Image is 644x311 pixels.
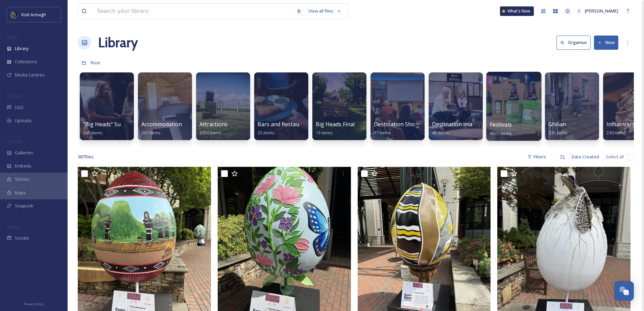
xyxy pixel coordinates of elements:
a: Attractions3250 items [199,121,228,136]
span: Stories [15,176,29,182]
span: Collections [15,59,37,65]
span: WIDGETS [7,139,22,144]
span: 3250 items [199,130,221,136]
span: Ghilian [548,120,566,128]
a: Library [98,32,138,53]
span: Embeds [15,163,31,169]
a: "Big Heads" Summer Content 2025365 items [83,121,171,136]
span: 365 items [83,130,102,136]
span: SnapLink [15,203,33,209]
span: Media Centres [15,72,45,78]
span: Big Heads Final Videos [316,120,373,128]
a: Festivals6935 items [490,121,512,136]
a: Accommodation207 items [141,121,182,136]
span: COLLECT [7,94,21,99]
a: Root [91,59,100,67]
a: Destination imagery45 items [432,121,484,136]
button: Open Chat [614,281,634,301]
span: Destination imagery [432,120,484,128]
span: Bars and Restaurants [258,120,313,128]
a: Organise [556,36,594,49]
span: 45 items [432,130,449,136]
span: 25 items [258,130,275,136]
a: Ghilian335 items [548,121,568,136]
span: Privacy Policy [24,302,44,306]
a: Bars and Restaurants25 items [258,121,313,136]
span: SOCIALS [7,224,20,229]
span: 335 items [548,130,568,136]
span: Destination Showcase, The Alex, [DATE] [374,120,475,128]
button: New [594,36,618,49]
span: Influencers [606,120,635,128]
span: Accommodation [141,120,182,128]
span: 17 items [374,130,391,136]
span: MEDIA [7,35,19,40]
span: "Big Heads" Summer Content 2025 [83,120,171,128]
span: Attractions [199,120,228,128]
span: Select all [606,154,624,160]
span: Root [91,60,100,66]
button: Organise [556,36,591,49]
span: 13 items [316,130,333,136]
span: Library [15,45,28,52]
a: View all files [305,4,344,18]
a: Influencers210 items [606,121,635,136]
span: [PERSON_NAME] [585,8,618,14]
span: 210 items [606,130,626,136]
span: 6935 items [490,130,512,136]
span: Uploads [15,117,32,124]
input: Search your library [94,4,293,19]
div: Date Created [568,150,602,163]
span: Galleries [15,150,33,156]
a: Big Heads Final Videos13 items [316,121,373,136]
div: Filters [524,150,549,163]
a: Destination Showcase, The Alex, [DATE]17 items [374,121,475,136]
a: [PERSON_NAME] [574,4,622,18]
img: THE-FIRST-PLACE-VISIT-ARMAGH.COM-BLACK.jpg [11,11,18,18]
span: 387 file s [78,154,94,160]
span: Socials [15,235,29,241]
a: What's New [500,6,534,16]
span: Festivals [490,121,512,128]
span: 207 items [141,130,161,136]
span: UGC [15,104,24,111]
a: Privacy Policy [24,299,44,308]
span: Maps [15,190,26,196]
span: Visit Armagh [21,12,46,18]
